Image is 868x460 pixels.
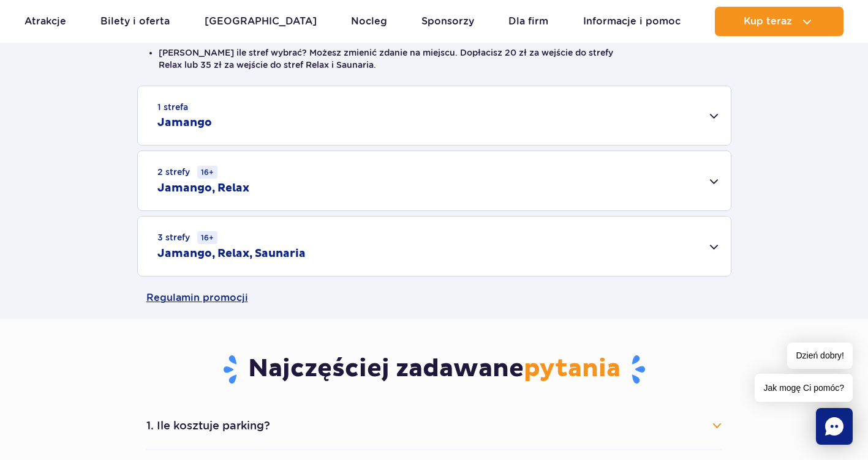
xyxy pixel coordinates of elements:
[197,166,217,179] small: 16+
[816,408,853,445] div: Chat
[508,7,548,36] a: Dla firm
[146,412,722,439] button: 1. Ile kosztuje parking?
[205,7,317,36] a: [GEOGRAPHIC_DATA]
[197,231,217,244] small: 16+
[157,231,217,244] small: 3 strefy
[755,374,853,402] span: Jak mogę Ci pomóc?
[583,7,681,36] a: Informacje i pomoc
[157,247,306,261] h2: Jamango, Relax, Saunaria
[146,354,722,385] h3: Najczęściej zadawane
[744,16,792,27] span: Kup teraz
[100,7,170,36] a: Bilety i oferta
[421,7,474,36] a: Sponsorzy
[25,7,66,36] a: Atrakcje
[351,7,387,36] a: Nocleg
[157,116,212,130] h2: Jamango
[715,7,843,36] button: Kup teraz
[524,354,621,384] span: pytania
[146,276,722,319] a: Regulamin promocji
[157,181,249,196] h2: Jamango, Relax
[157,101,188,113] small: 1 strefa
[157,166,217,179] small: 2 strefy
[159,46,710,71] li: [PERSON_NAME] ile stref wybrać? Możesz zmienić zdanie na miejscu. Dopłacisz 20 zł za wejście do s...
[787,343,853,369] span: Dzień dobry!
